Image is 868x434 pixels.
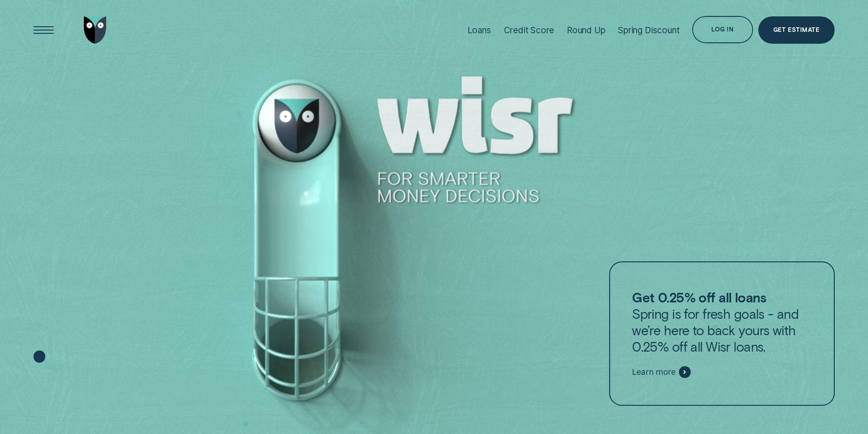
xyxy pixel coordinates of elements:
[692,16,753,43] button: Log in
[30,16,57,44] button: Open Menu
[567,25,606,36] div: Round Up
[632,289,812,355] p: Spring is for fresh goals - and we’re here to back yours with 0.25% off all Wisr loans.
[467,25,491,36] div: Loans
[632,367,675,377] span: Learn more
[618,25,679,36] div: Spring Discount
[758,16,835,44] a: Get Estimate
[609,261,834,406] a: Get 0.25% off all loansSpring is for fresh goals - and we’re here to back yours with 0.25% off al...
[84,16,107,44] img: Wisr
[632,289,766,305] strong: Get 0.25% off all loans
[504,25,555,36] div: Credit Score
